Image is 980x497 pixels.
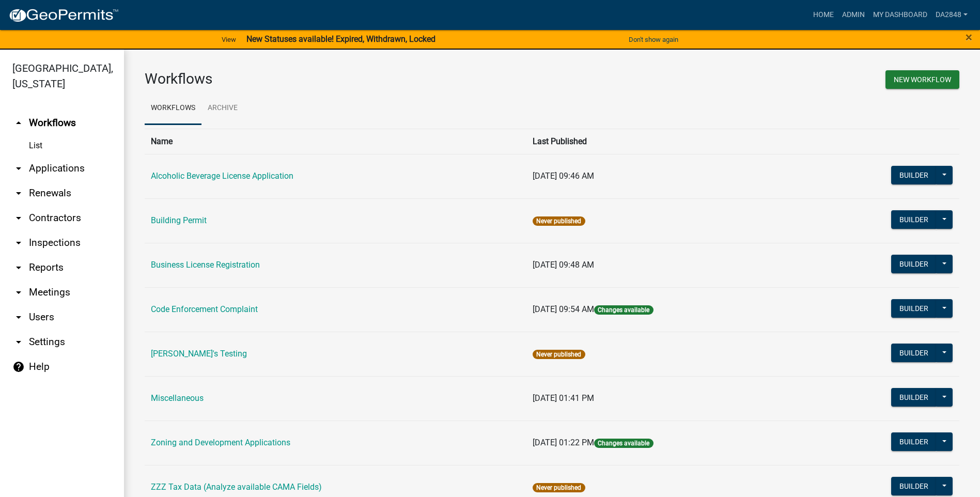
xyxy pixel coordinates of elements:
[151,482,322,492] a: ZZZ Tax Data (Analyze available CAMA Fields)
[151,304,258,314] a: Code Enforcement Complaint
[931,5,972,25] a: da2848
[625,31,682,48] button: Don't show again
[533,350,585,359] span: Never published
[151,215,207,225] a: Building Permit
[809,5,838,25] a: Home
[12,261,25,274] i: arrow_drop_down
[533,171,594,181] span: [DATE] 09:46 AM
[891,388,937,407] button: Builder
[201,92,244,125] a: Archive
[891,477,937,495] button: Builder
[533,438,594,447] span: [DATE] 01:22 PM
[12,237,25,249] i: arrow_drop_down
[151,171,293,181] a: Alcoholic Beverage License Application
[891,255,937,273] button: Builder
[151,393,204,403] a: Miscellaneous
[891,344,937,362] button: Builder
[151,349,247,359] a: [PERSON_NAME]'s Testing
[594,439,653,448] span: Changes available
[12,286,25,299] i: arrow_drop_down
[12,336,25,348] i: arrow_drop_down
[533,393,594,403] span: [DATE] 01:41 PM
[594,305,653,315] span: Changes available
[891,299,937,318] button: Builder
[891,210,937,229] button: Builder
[12,162,25,175] i: arrow_drop_down
[838,5,869,25] a: Admin
[891,432,937,451] button: Builder
[151,260,260,270] a: Business License Registration
[151,438,290,447] a: Zoning and Development Applications
[966,31,972,43] button: Close
[145,129,526,154] th: Name
[533,304,594,314] span: [DATE] 09:54 AM
[869,5,931,25] a: My Dashboard
[145,92,201,125] a: Workflows
[533,483,585,492] span: Never published
[526,129,803,154] th: Last Published
[12,212,25,224] i: arrow_drop_down
[12,311,25,323] i: arrow_drop_down
[533,216,585,226] span: Never published
[966,30,972,44] span: ×
[217,31,240,48] a: View
[12,117,25,129] i: arrow_drop_up
[12,361,25,373] i: help
[145,70,545,88] h3: Workflows
[246,34,435,44] strong: New Statuses available! Expired, Withdrawn, Locked
[533,260,594,270] span: [DATE] 09:48 AM
[891,166,937,184] button: Builder
[885,70,959,89] button: New Workflow
[12,187,25,199] i: arrow_drop_down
